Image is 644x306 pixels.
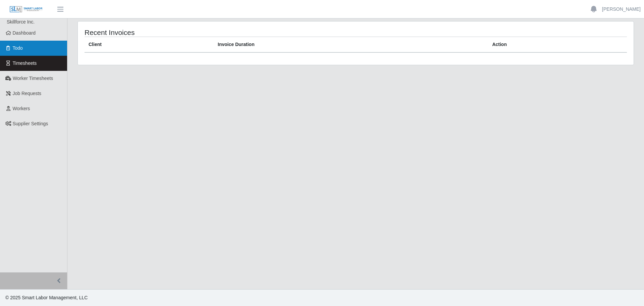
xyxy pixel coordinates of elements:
[214,37,488,53] th: Invoice Duration
[7,19,35,25] span: Skillforce Inc.
[13,30,36,36] span: Dashboard
[13,91,42,96] span: Job Requests
[13,60,37,66] span: Timesheets
[9,6,43,13] img: SLM Logo
[5,295,88,300] span: © 2025 Smart Labor Management, LLC
[13,76,53,81] span: Worker Timesheets
[13,106,30,111] span: Workers
[85,28,305,37] h4: Recent Invoices
[85,37,214,53] th: Client
[13,45,23,51] span: Todo
[13,121,48,126] span: Supplier Settings
[602,6,641,13] a: [PERSON_NAME]
[488,37,627,53] th: Action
